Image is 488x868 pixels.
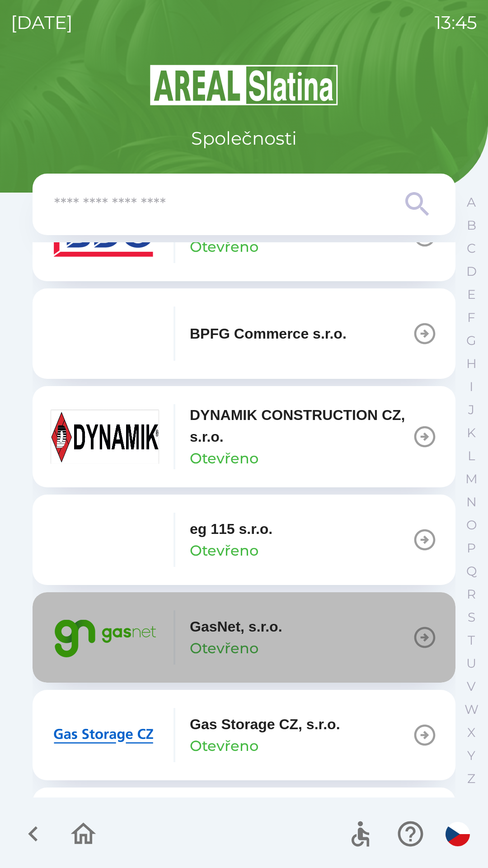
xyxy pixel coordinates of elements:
p: W [465,702,479,717]
p: R [467,586,476,602]
button: X [460,721,483,744]
button: Y [460,744,483,767]
p: eg 115 s.r.o. [190,518,272,540]
button: J [460,398,483,421]
button: T [460,629,483,652]
p: J [468,402,474,418]
p: I [469,379,473,395]
button: L [460,444,483,467]
button: U [460,652,483,675]
p: E [467,287,476,302]
p: Otevřeno [190,236,258,258]
button: B [460,214,483,237]
p: GasNet, s.r.o. [190,616,282,637]
p: Otevřeno [190,637,258,659]
p: BPFG Commerce s.r.o. [190,323,347,344]
p: P [467,540,476,556]
p: Otevřeno [190,735,258,757]
p: Otevřeno [190,540,258,561]
p: U [466,656,476,671]
p: X [467,725,475,741]
button: A [460,191,483,214]
button: P [460,537,483,560]
p: C [467,241,476,256]
p: F [467,310,475,325]
p: Z [467,771,475,787]
button: M [460,467,483,491]
img: 2bd567fa-230c-43b3-b40d-8aef9e429395.png [51,708,159,762]
p: Gas Storage CZ, s.r.o. [190,713,340,735]
img: 95bd5263-4d84-4234-8c68-46e365c669f1.png [51,610,159,665]
p: V [467,679,476,694]
button: W [460,698,483,721]
button: Z [460,767,483,790]
p: O [466,517,477,533]
p: N [466,494,477,510]
p: M [465,471,478,487]
p: [DATE] [11,9,73,36]
p: G [466,333,476,349]
p: Q [466,563,477,579]
p: 13:45 [435,9,477,36]
button: K [460,421,483,444]
button: Q [460,560,483,583]
img: cs flag [446,822,470,846]
button: H [460,352,483,375]
button: S [460,606,483,629]
p: Otevřeno [190,448,258,469]
img: Logo [33,63,455,107]
p: B [467,217,476,233]
button: D [460,260,483,283]
button: V [460,675,483,698]
p: L [468,448,475,464]
p: T [468,632,475,648]
button: G [460,329,483,352]
p: DYNAMIK CONSTRUCTION CZ, s.r.o. [190,404,412,448]
button: R [460,583,483,606]
p: S [468,609,475,625]
button: C [460,237,483,260]
img: 1a4889b5-dc5b-4fa6-815e-e1339c265386.png [51,513,159,567]
p: A [467,194,476,210]
button: BPFG Commerce s.r.o. [33,288,455,379]
p: K [467,425,476,441]
button: Gas Storage CZ, s.r.o.Otevřeno [33,690,455,780]
button: GasNet, s.r.o.Otevřeno [33,592,455,683]
p: D [466,264,477,279]
button: N [460,491,483,514]
button: DYNAMIK CONSTRUCTION CZ, s.r.o.Otevřeno [33,386,455,487]
p: Y [467,748,475,764]
img: 9aa1c191-0426-4a03-845b-4981a011e109.jpeg [51,410,159,464]
button: E [460,283,483,306]
p: Společnosti [191,125,297,152]
button: I [460,375,483,398]
p: H [466,356,477,372]
button: eg 115 s.r.o.Otevřeno [33,495,455,585]
button: F [460,306,483,329]
button: O [460,514,483,537]
img: f3b1b367-54a7-43c8-9d7e-84e812667233.png [51,307,159,361]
